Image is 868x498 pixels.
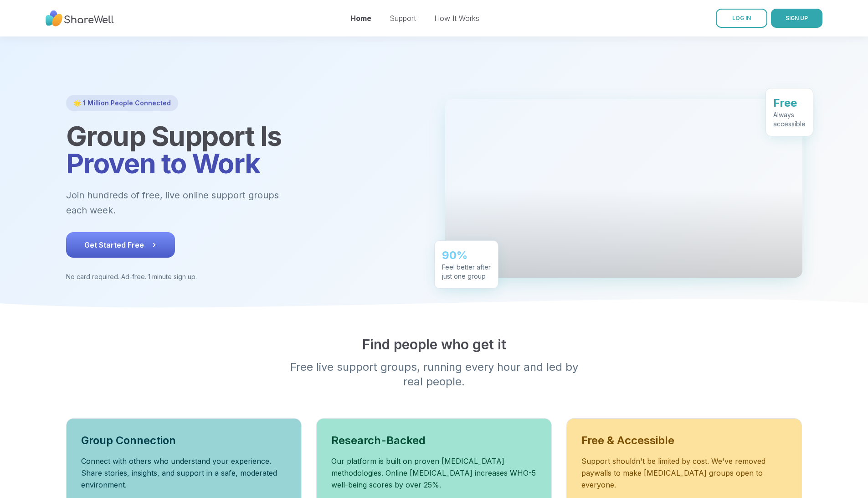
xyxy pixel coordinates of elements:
p: Join hundreds of free, live online support groups each week. [66,188,329,218]
button: SIGN UP [771,9,822,28]
div: Always accessible [773,110,806,128]
div: 🌟 1 Million People Connected [66,95,178,111]
p: Support shouldn't be limited by cost. We've removed paywalls to make [MEDICAL_DATA] groups open t... [581,455,787,491]
p: No card required. Ad-free. 1 minute sign up. [66,272,423,281]
div: 90% [442,248,491,262]
div: Free [773,95,806,110]
span: Get Started Free [84,239,157,250]
h3: Group Connection [81,433,287,448]
div: Feel better after just one group [442,262,491,280]
a: LOG IN [716,9,767,28]
a: Support [390,14,416,23]
p: Our platform is built on proven [MEDICAL_DATA] methodologies. Online [MEDICAL_DATA] increases WHO... [331,455,537,491]
p: Connect with others who understand your experience. Share stories, insights, and support in a saf... [81,455,287,491]
span: LOG IN [732,15,751,21]
h3: Research-Backed [331,433,537,448]
span: SIGN UP [786,15,808,21]
h3: Free & Accessible [581,433,787,448]
p: Free live support groups, running every hour and led by real people. [259,360,609,389]
a: Home [350,14,371,23]
h1: Group Support Is [66,122,423,177]
span: Proven to Work [66,147,260,180]
a: How It Works [434,14,479,23]
button: Get Started Free [66,232,175,258]
h2: Find people who get it [66,336,802,353]
img: ShareWell Nav Logo [46,6,114,31]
